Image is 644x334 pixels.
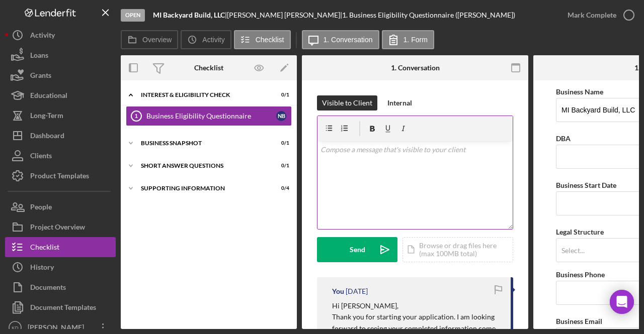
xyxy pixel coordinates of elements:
[153,11,225,19] b: MI Backyard Build, LLC
[142,36,172,44] label: Overview
[5,65,116,85] button: Grants
[350,237,365,262] div: Send
[5,126,116,146] button: Dashboard
[342,11,515,19] div: 1. Business Eligibility Questionnaire ([PERSON_NAME])
[561,247,585,255] div: Select...
[141,140,264,146] div: Business Snapshot
[556,317,602,325] label: Business Email
[324,36,373,44] label: 1. Conversation
[322,95,372,110] div: Visible to Client
[5,297,116,317] button: Document Templates
[271,163,289,169] div: 0 / 1
[276,111,286,121] div: N B
[332,287,344,295] div: You
[135,113,138,119] tspan: 1
[146,112,276,120] div: Business Eligibility Questionnaire
[5,257,116,277] button: History
[568,5,616,25] div: Mark Complete
[30,146,52,168] div: Clients
[5,217,116,237] button: Project Overview
[5,85,116,105] button: Educational
[234,30,291,49] button: Checklist
[332,300,501,311] p: Hi [PERSON_NAME],
[12,325,18,330] text: KD
[121,9,145,22] div: Open
[382,95,417,110] button: Internal
[30,45,48,68] div: Loans
[30,257,54,280] div: History
[556,87,603,96] label: Business Name
[557,5,639,25] button: Mark Complete
[610,290,634,314] div: Open Intercom Messenger
[30,25,55,48] div: Activity
[271,92,289,98] div: 0 / 1
[317,237,397,262] button: Send
[30,297,96,320] div: Document Templates
[387,95,412,110] div: Internal
[30,85,67,108] div: Educational
[153,11,227,19] div: |
[30,237,59,260] div: Checklist
[227,11,342,19] div: [PERSON_NAME] [PERSON_NAME] |
[5,197,116,217] button: People
[30,277,66,300] div: Documents
[556,134,571,143] label: DBA
[30,105,63,128] div: Long-Term
[5,277,116,297] button: Documents
[5,166,116,186] button: Product Templates
[30,197,52,219] div: People
[271,140,289,146] div: 0 / 1
[556,270,605,279] label: Business Phone
[5,25,116,45] button: Activity
[181,30,231,49] button: Activity
[202,36,224,44] label: Activity
[5,45,116,65] button: Loans
[30,65,51,88] div: Grants
[5,237,116,257] button: Checklist
[30,126,64,148] div: Dashboard
[5,146,116,166] button: Clients
[404,36,428,44] label: 1. Form
[141,92,264,98] div: Interest & Eligibility Check
[391,64,440,72] div: 1. Conversation
[121,30,178,49] button: Overview
[126,106,292,126] a: 1Business Eligibility QuestionnaireNB
[194,64,223,72] div: Checklist
[556,181,616,189] label: Business Start Date
[271,185,289,191] div: 0 / 4
[141,185,264,191] div: Supporting Information
[5,105,116,126] button: Long-Term
[346,287,368,295] time: 2025-08-11 16:44
[30,166,89,188] div: Product Templates
[141,163,264,169] div: Short Answer Questions
[317,95,377,110] button: Visible to Client
[256,36,284,44] label: Checklist
[30,217,85,240] div: Project Overview
[382,30,434,49] button: 1. Form
[302,30,379,49] button: 1. Conversation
